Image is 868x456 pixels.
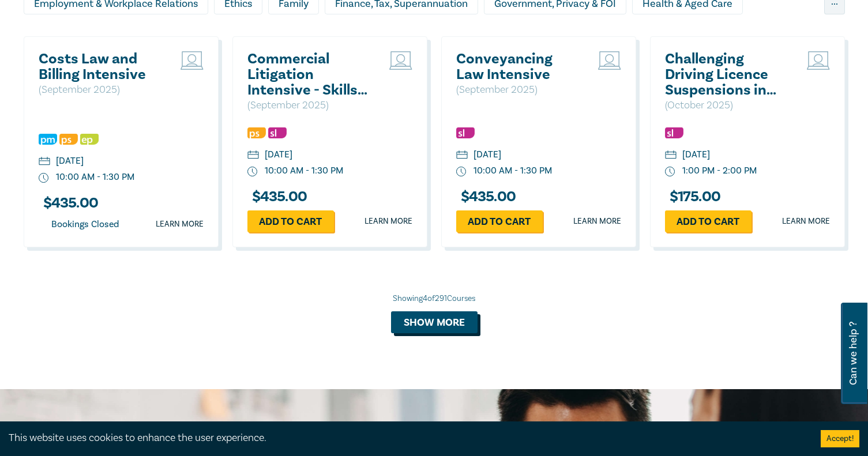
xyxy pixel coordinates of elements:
[268,127,287,138] img: Substantive Law
[293,20,454,42] div: Litigation & Dispute Resolution
[807,51,830,70] img: Live Stream
[156,218,204,230] a: Learn more
[573,216,621,227] a: Learn more
[56,171,134,184] div: 10:00 AM - 1:30 PM
[821,430,859,447] button: Accept cookies
[665,150,677,161] img: calendar
[247,210,334,232] a: Add to cart
[474,148,501,161] div: [DATE]
[848,310,859,397] span: Can we help ?
[39,195,99,211] h3: $ 435.00
[665,210,751,232] a: Add to cart
[80,134,99,145] img: Ethics & Professional Responsibility
[24,293,845,304] div: Showing 4 of 291 Courses
[665,127,683,138] img: Substantive Law
[665,98,789,113] p: ( October 2025 )
[39,51,163,82] a: Costs Law and Billing Intensive
[24,20,166,42] div: Insolvency & Restructuring
[456,51,580,82] a: Conveyancing Law Intensive
[181,51,204,70] img: Live Stream
[9,431,803,446] div: This website uses cookies to enhance the user experience.
[59,134,78,145] img: Professional Skills
[682,148,710,161] div: [DATE]
[665,189,721,205] h3: $ 175.00
[456,189,516,205] h3: $ 435.00
[39,157,50,167] img: calendar
[598,51,621,70] img: Live Stream
[247,127,266,138] img: Professional Skills
[39,82,163,97] p: ( September 2025 )
[247,98,371,113] p: ( September 2025 )
[56,154,84,168] div: [DATE]
[172,20,287,42] div: Intellectual Property
[456,150,468,161] img: calendar
[682,164,757,178] div: 1:00 PM - 2:00 PM
[531,20,693,42] div: Personal Injury & Medico-Legal
[365,216,412,227] a: Learn more
[39,134,57,145] img: Practice Management & Business Skills
[39,217,131,232] div: Bookings Closed
[247,167,258,177] img: watch
[782,216,830,227] a: Learn more
[665,51,789,98] a: Challenging Driving Licence Suspensions in [GEOGRAPHIC_DATA]
[474,164,552,178] div: 10:00 AM - 1:30 PM
[39,173,49,183] img: watch
[265,164,343,178] div: 10:00 AM - 1:30 PM
[265,148,292,161] div: [DATE]
[456,210,543,232] a: Add to cart
[247,51,371,98] a: Commercial Litigation Intensive - Skills and Strategies for Success in Commercial Disputes
[460,20,525,42] div: Migration
[389,51,412,70] img: Live Stream
[391,311,478,333] button: Show more
[665,167,675,177] img: watch
[456,127,475,138] img: Substantive Law
[456,82,580,97] p: ( September 2025 )
[247,189,307,205] h3: $ 435.00
[456,167,467,177] img: watch
[247,150,259,161] img: calendar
